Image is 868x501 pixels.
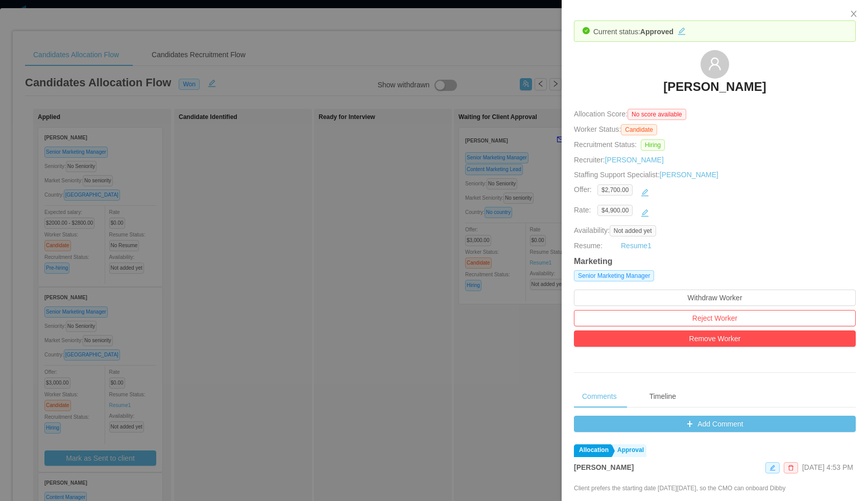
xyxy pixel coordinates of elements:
button: Reject Worker [574,310,856,326]
button: Withdraw Worker [574,290,856,306]
span: No score available [628,109,686,120]
span: Current status: [593,28,640,36]
a: [PERSON_NAME] [605,156,664,164]
span: Availability: [574,226,660,234]
strong: [PERSON_NAME] [574,463,634,471]
i: icon: delete [788,465,794,471]
span: Candidate [621,124,657,135]
button: icon: edit [637,184,653,201]
strong: Approved [640,28,673,36]
a: [PERSON_NAME] [663,79,766,101]
div: Timeline [641,385,684,408]
i: icon: check-circle [583,27,590,34]
span: Senior Marketing Manager [574,270,654,281]
span: Not added yet [610,225,656,236]
span: Allocation Score: [574,110,628,118]
span: Recruiter: [574,156,664,164]
h3: [PERSON_NAME] [663,79,766,95]
span: Hiring [641,139,665,151]
div: Comments [574,385,625,408]
span: Staffing Support Specialist: [574,171,718,179]
span: $4,900.00 [597,205,633,216]
p: Client prefers the starting date [DATE][DATE], so the CMO can onboard Dibby [574,484,785,493]
span: Recruitment Status: [574,140,637,149]
a: [PERSON_NAME] [660,171,718,179]
a: Approval [612,444,646,457]
span: Resume: [574,242,602,250]
strong: Marketing [574,257,613,266]
button: icon: plusAdd Comment [574,416,856,432]
i: icon: user [708,57,722,71]
i: icon: edit [769,465,776,471]
span: Worker Status: [574,125,621,133]
button: Remove Worker [574,330,856,347]
button: icon: edit [673,25,690,35]
button: icon: edit [637,205,653,221]
a: Allocation [574,444,611,457]
a: Resume1 [621,241,652,251]
span: [DATE] 4:53 PM [802,463,853,471]
span: $2,700.00 [597,184,633,196]
i: icon: close [850,10,858,18]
